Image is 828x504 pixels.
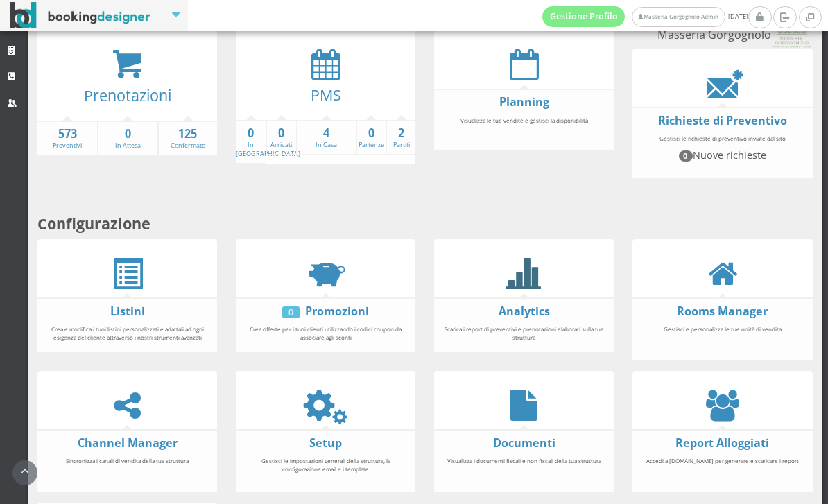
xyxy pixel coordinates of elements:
[677,304,768,319] a: Rooms Manager
[679,150,693,162] span: 0
[297,125,356,150] a: 4In Casa
[236,125,266,141] strong: 0
[632,319,812,356] div: Gestisci e personalizza le tue unità di vendita
[387,125,415,150] a: 2Partiti
[98,126,157,142] strong: 0
[434,319,614,347] div: Scarica i report di preventivi e prenotazioni elaborati sulla tua struttura
[236,451,415,487] div: Gestisci le impostazioni generali della struttura, la configurazione email e i template
[499,94,549,110] a: Planning
[632,128,812,174] div: Gestisci le richieste di preventivo inviate dal sito
[110,304,145,319] a: Listini
[78,435,178,451] a: Channel Manager
[771,24,812,49] img: 0603869b585f11eeb13b0a069e529790.png
[357,125,386,141] strong: 0
[639,149,806,162] h4: Nuove richieste
[37,214,150,234] b: Configurazione
[267,125,295,150] a: 0Arrivati
[37,126,97,150] a: 573Preventivi
[387,125,415,141] strong: 2
[542,6,626,27] a: Gestione Profilo
[499,304,550,319] a: Analytics
[282,306,300,318] div: 0
[632,451,812,487] div: Accedi a [DOMAIN_NAME] per generare e scaricare i report
[98,126,157,150] a: 0In Attesa
[236,319,415,347] div: Crea offerte per i tuoi clienti utilizzando i codici coupon da associare agli sconti
[542,6,748,27] span: [DATE]
[675,435,769,451] a: Report Alloggiati
[37,126,97,142] strong: 573
[159,126,217,142] strong: 125
[10,2,150,29] img: BookingDesigner.com
[434,110,614,147] div: Visualizza le tue vendite e gestisci la disponibilità
[305,304,369,319] a: Promozioni
[493,435,555,451] a: Documenti
[297,125,356,141] strong: 4
[434,451,614,487] div: Visualizza i documenti fiscali e non fiscali della tua struttura
[267,125,295,141] strong: 0
[37,451,217,487] div: Sincronizza i canali di vendita della tua struttura
[658,113,787,128] a: Richieste di Preventivo
[311,85,341,105] a: PMS
[309,435,342,451] a: Setup
[657,24,812,49] small: Masseria Gorgognolo
[632,7,725,27] a: Masseria Gorgognolo Admin
[84,85,171,105] a: Prenotazioni
[236,125,300,158] a: 0In [GEOGRAPHIC_DATA]
[37,319,217,347] div: Crea e modifica i tuoi listini personalizzati e adattali ad ogni esigenza del cliente attraverso ...
[159,126,217,150] a: 125Confermate
[357,125,386,150] a: 0Partenze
